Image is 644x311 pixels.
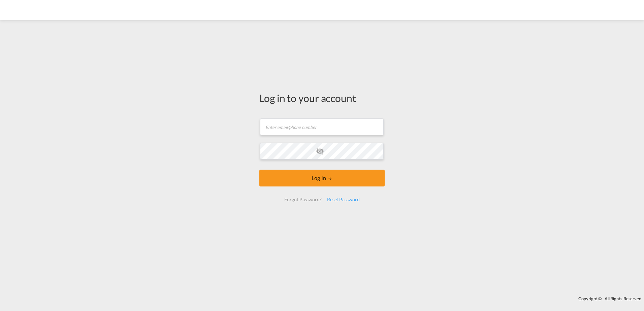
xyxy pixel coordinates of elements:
md-icon: icon-eye-off [316,147,324,155]
div: Forgot Password? [282,194,324,206]
button: LOGIN [259,170,385,186]
div: Reset Password [324,194,362,206]
div: Log in to your account [259,91,385,105]
input: Enter email/phone number [260,118,384,135]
